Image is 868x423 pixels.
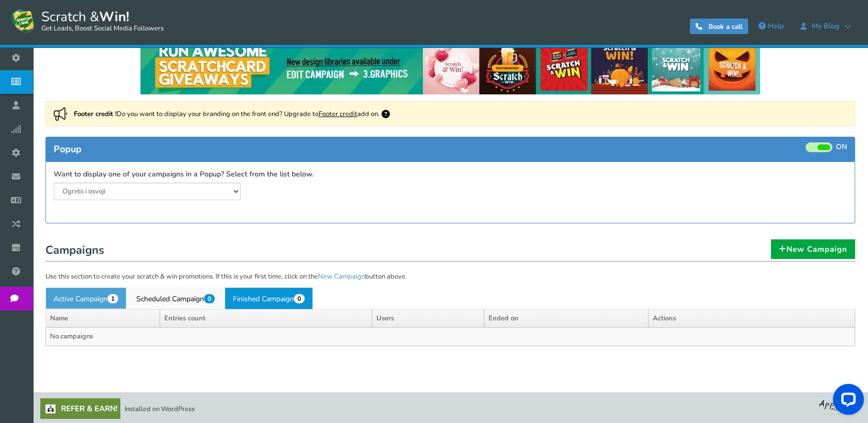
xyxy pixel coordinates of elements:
strong: Footer credit ! [74,109,117,119]
th: Actions [649,309,855,328]
th: Entries count [160,309,372,328]
span: Book a call [708,22,743,31]
span: 0 [204,294,215,303]
h1: Campaigns [45,241,855,262]
span: Popup [54,143,82,155]
a: Scratch &Win! Get Leads, Boost Social Media Followers [10,8,164,34]
a: Footer credit [319,109,357,119]
th: Users [372,309,484,328]
span: 0 [294,294,305,303]
img: Scratch and Win [10,8,36,34]
span: Scratch & [36,8,164,34]
small: Get Leads, Boost Social Media Followers [41,25,164,33]
span: My Blog [807,22,844,30]
p: Use this section to create your scratch & win promotions. If this is your first time, click on th... [45,272,855,282]
iframe: LiveChat chat widget [825,380,868,423]
img: bg_logo_foot.webp [819,398,860,415]
a: New Campaign [318,272,365,281]
a: New Campaign [771,239,855,259]
label: Want to display one of your campaigns in a Popup? Select from the list below. [54,170,313,180]
th: Ended on [484,309,648,328]
img: festival-poster-2020.webp [140,39,760,94]
a: Active Campaign [45,287,127,309]
a: Help [753,18,789,35]
a: Scheduled Campaign [128,287,223,309]
td: No campaigns [46,328,855,346]
span: 1 [107,294,118,303]
a: Finished Campaign [225,287,313,309]
strong: Win! [99,8,129,26]
span: ON [836,142,847,152]
span: Installed on WordPress [124,404,195,414]
div: Do you want to display your branding on the front end? Upgrade to add on. [45,101,855,126]
a: Book a call [690,19,748,34]
th: Name [46,309,160,328]
a: Refer & Earn! [40,398,120,419]
span: Help [768,21,784,31]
